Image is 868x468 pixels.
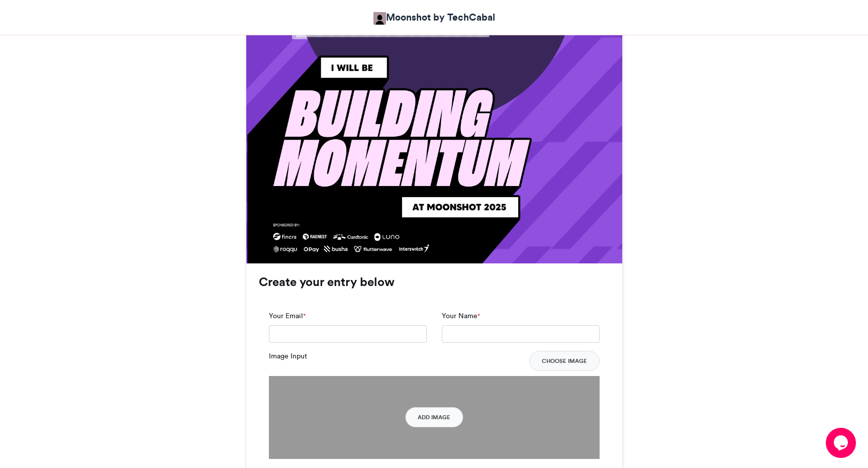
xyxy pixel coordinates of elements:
[269,351,307,361] label: Image Input
[269,311,306,321] label: Your Email
[373,10,495,25] a: Moonshot by TechCabal
[247,55,532,274] img: 1758644270.518-78e85bca2c0bcac1f7470696c95d860e6e11da4a.png
[405,407,463,427] button: Add Image
[442,311,480,321] label: Your Name
[529,351,600,371] button: Choose Image
[259,276,610,288] h3: Create your entry below
[373,12,386,25] img: Moonshot by TechCabal
[826,428,858,458] iframe: chat widget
